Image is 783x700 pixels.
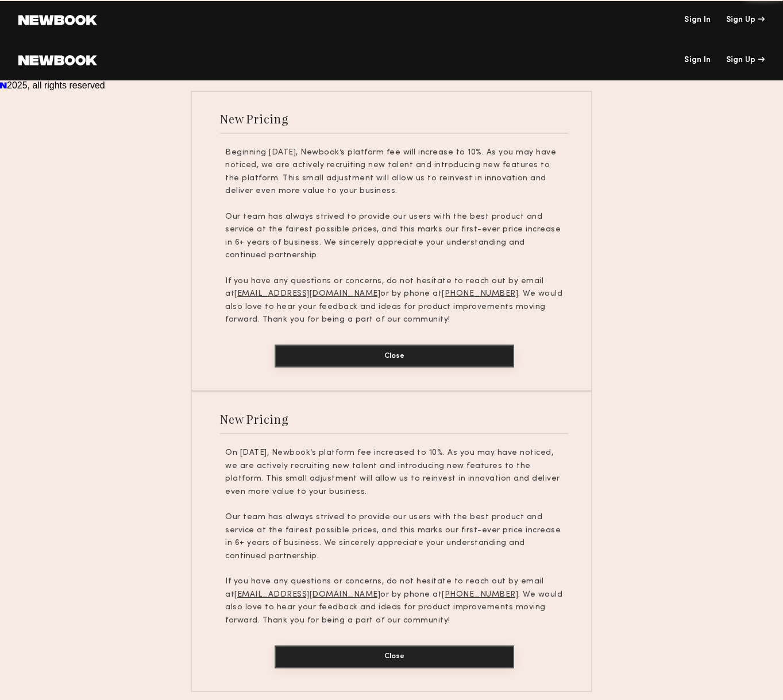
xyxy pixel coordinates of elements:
[234,591,380,598] u: [EMAIL_ADDRESS][DOMAIN_NAME]
[726,16,765,24] div: Sign Up
[220,111,288,126] div: New Pricing
[225,447,563,498] p: On [DATE], Newbook’s platform fee increased to 10%. As you may have noticed, we are actively recr...
[7,80,105,90] span: 2025, all rights reserved
[442,591,518,598] u: [PHONE_NUMBER]
[684,56,711,64] a: Sign In
[684,16,711,24] a: Sign In
[275,645,514,668] button: Close
[225,211,563,262] p: Our team has always strived to provide our users with the best product and service at the fairest...
[275,345,514,368] button: Close
[442,290,518,297] u: [PHONE_NUMBER]
[225,511,563,563] p: Our team has always strived to provide our users with the best product and service at the fairest...
[225,275,563,327] p: If you have any questions or concerns, do not hesitate to reach out by email at or by phone at . ...
[234,290,380,297] u: [EMAIL_ADDRESS][DOMAIN_NAME]
[726,56,765,64] div: Sign Up
[220,411,288,427] div: New Pricing
[225,575,563,627] p: If you have any questions or concerns, do not hesitate to reach out by email at or by phone at . ...
[225,146,563,198] p: Beginning [DATE], Newbook’s platform fee will increase to 10%. As you may have noticed, we are ac...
